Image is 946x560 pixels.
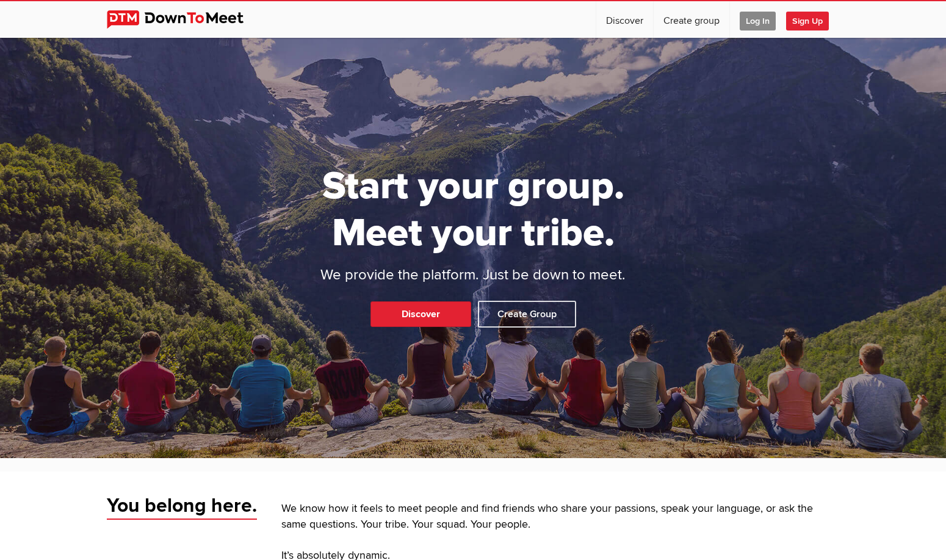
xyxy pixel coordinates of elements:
[275,163,671,257] h1: Start your group. Meet your tribe.
[786,1,839,38] a: Sign Up
[478,301,576,328] a: Create Group
[730,1,785,38] a: Log In
[370,301,471,327] a: Discover
[596,1,653,38] a: Discover
[786,12,829,31] span: Sign Up
[107,494,257,520] span: You belong here.
[107,10,262,29] img: DownToMeet
[740,12,776,31] span: Log In
[654,1,729,38] a: Create group
[281,501,839,534] p: We know how it feels to meet people and find friends who share your passions, speak your language...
